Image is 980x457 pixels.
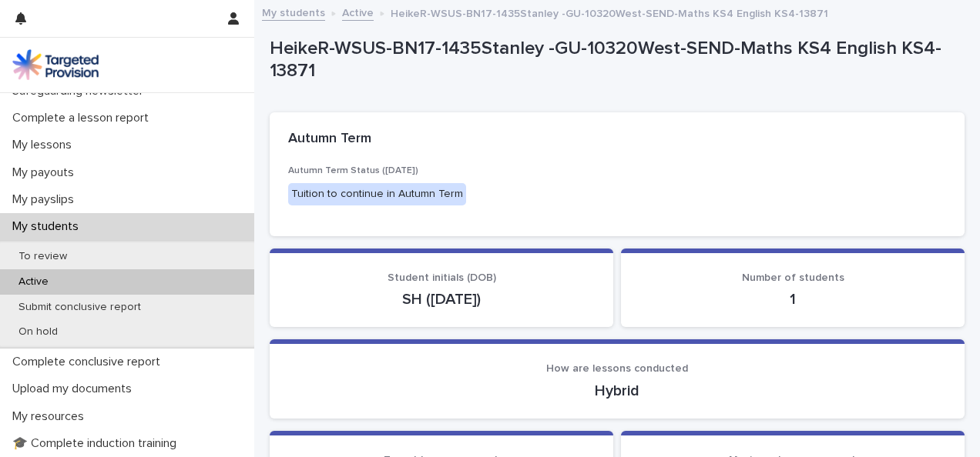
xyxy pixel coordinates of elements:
[388,272,496,283] span: Student initials (DOB)
[6,382,144,396] p: Upload my documents
[6,111,161,125] p: Complete a lesson report
[6,138,84,152] p: My lessons
[288,382,946,400] p: Hybrid
[639,290,946,309] p: 1
[6,275,61,289] p: Active
[6,355,173,369] p: Complete conclusive report
[288,131,371,148] h2: Autumn Term
[6,250,79,263] p: To review
[342,3,374,21] a: Active
[742,272,844,283] span: Number of students
[262,3,325,21] a: My students
[270,38,958,82] p: HeikeR-WSUS-BN17-1435Stanley -GU-10320West-SEND-Maths KS4 English KS4-13871
[288,166,418,175] span: Autumn Term Status ([DATE])
[6,301,153,314] p: Submit conclusive report
[6,409,96,424] p: My resources
[6,192,86,207] p: My payslips
[546,363,688,374] span: How are lessons conducted
[288,183,466,205] div: Tuition to continue in Autumn Term
[6,219,91,234] p: My students
[288,290,595,309] p: SH ([DATE])
[6,165,86,180] p: My payouts
[6,325,70,339] p: On hold
[6,436,189,451] p: 🎓 Complete induction training
[12,49,99,80] img: M5nRWzHhSzIhMunXDL62
[391,4,828,21] p: HeikeR-WSUS-BN17-1435Stanley -GU-10320West-SEND-Maths KS4 English KS4-13871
